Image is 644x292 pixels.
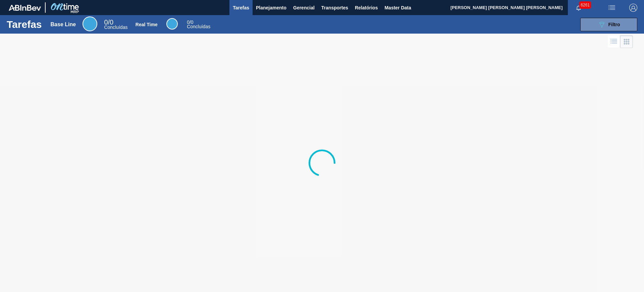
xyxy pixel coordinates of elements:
[629,4,637,12] img: Logout
[104,18,113,26] span: / 0
[233,4,249,12] span: Tarefas
[104,18,108,26] span: 0
[256,4,286,12] span: Planejamento
[166,18,178,30] div: Real Time
[608,4,616,12] img: userActions
[355,4,378,12] span: Relatórios
[83,16,97,31] div: Base Line
[104,25,127,30] span: Concluídas
[568,3,589,12] button: Notificações
[187,19,193,25] span: / 0
[104,19,127,30] div: Base Line
[579,1,591,9] span: 6261
[7,20,42,28] h1: Tarefas
[187,24,210,29] span: Concluídas
[608,22,620,27] span: Filtro
[51,22,76,28] div: Base Line
[580,18,637,31] button: Filtro
[136,22,158,27] div: Real Time
[321,4,348,12] span: Transportes
[293,4,315,12] span: Gerencial
[187,19,190,25] span: 0
[187,20,210,29] div: Real Time
[384,4,411,12] span: Master Data
[9,5,41,11] img: TNhmsLtSVTkK8tSr43FrP2fwEKptu5GPRR3wAAAABJRU5ErkJggg==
